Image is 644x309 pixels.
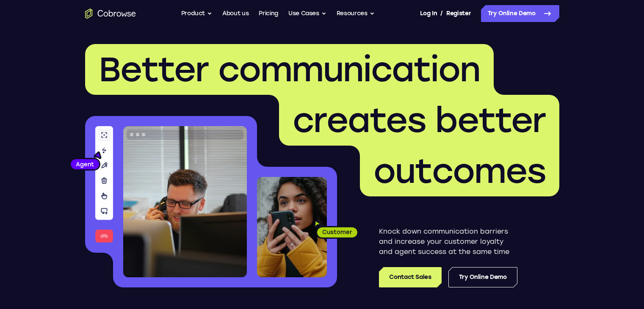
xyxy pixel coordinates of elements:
[123,126,247,277] img: A customer support agent talking on the phone
[85,8,136,19] a: Go to the home page
[288,5,326,22] button: Use Cases
[379,226,517,257] p: Knock down communication barriers and increase your customer loyalty and agent success at the sam...
[181,5,213,22] button: Product
[446,5,471,22] a: Register
[373,151,546,191] span: outcomes
[259,5,278,22] a: Pricing
[440,8,443,19] span: /
[379,267,441,287] a: Contact Sales
[293,100,546,141] span: creates better
[337,5,375,22] button: Resources
[420,5,437,22] a: Log In
[481,5,559,22] a: Try Online Demo
[222,5,249,22] a: About us
[448,267,517,287] a: Try Online Demo
[99,49,480,90] span: Better communication
[257,177,327,277] img: A customer holding their phone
